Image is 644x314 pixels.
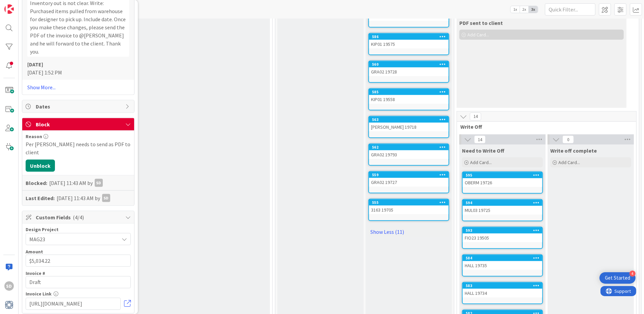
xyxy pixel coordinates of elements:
[545,3,595,15] input: Quick Filter...
[470,159,492,165] span: Add Card...
[463,233,542,242] div: FIO23 19505
[26,194,55,202] b: Last Edited:
[463,172,542,178] div: 595
[36,213,122,221] span: Custom Fields
[470,113,481,121] span: 14
[29,234,116,244] span: MAG23
[466,200,542,205] div: 594
[463,200,542,215] div: 594MUL03 19725
[369,206,449,214] div: 3163 19705
[463,227,542,242] div: 593FIO23 19505
[463,283,542,289] div: 583
[36,120,122,128] span: Block
[369,40,449,49] div: KIP01 19575
[368,226,449,237] a: Show Less (11)
[369,178,449,187] div: GRA02 19727
[459,20,503,26] span: PDF sent to client
[369,117,449,123] div: 563
[26,134,42,139] span: Reason
[463,283,542,297] div: 583HALL 19734
[529,6,538,13] span: 3x
[369,144,449,159] div: 562GRA02 19793
[369,34,449,40] div: 586
[463,227,542,233] div: 593
[372,90,449,94] div: 585
[27,61,43,68] b: [DATE]
[372,200,449,205] div: 555
[4,4,14,14] img: Visit kanbanzone.com
[462,147,504,154] span: Need to Write Off
[26,292,131,296] div: Invoice Link
[369,61,449,76] div: 560GRA02 19728
[369,67,449,76] div: GRA02 19728
[605,275,630,281] div: Get Started
[600,272,636,284] div: Open Get Started checklist, remaining modules: 4
[466,173,542,178] div: 595
[95,179,103,187] div: SD
[463,206,542,215] div: MUL03 19725
[369,199,449,206] div: 555
[73,214,84,221] span: ( 4/4 )
[550,147,597,154] span: Write off complete
[630,271,636,277] div: 4
[27,60,129,76] div: [DATE] 1:52 PM
[466,228,542,233] div: 593
[26,140,131,156] div: Per [PERSON_NAME] needs to send as PDF to client
[466,256,542,260] div: 584
[372,145,449,150] div: 562
[369,150,449,159] div: GRA02 19793
[511,6,520,13] span: 1x
[463,178,542,187] div: OBERM 19726
[372,172,449,177] div: 559
[558,159,580,165] span: Add Card...
[26,270,45,276] label: Invoice #
[26,227,131,232] div: Design Project
[463,172,542,187] div: 595OBERM 19726
[467,32,489,38] span: Add Card...
[369,89,449,104] div: 585KIP01 19558
[463,255,542,261] div: 584
[369,34,449,49] div: 586KIP01 19575
[372,34,449,39] div: 586
[26,249,43,255] label: Amount
[460,123,628,130] span: Write Off
[369,144,449,150] div: 562
[369,61,449,67] div: 560
[49,179,103,187] div: [DATE] 11:43 AM by
[369,172,449,178] div: 559
[463,255,542,270] div: 584HALL 19735
[474,135,486,144] span: 14
[369,95,449,104] div: KIP01 19558
[369,117,449,131] div: 563[PERSON_NAME] 19718
[372,117,449,122] div: 563
[4,281,14,291] div: SD
[463,200,542,206] div: 594
[102,194,110,202] div: SD
[372,62,449,67] div: 560
[369,123,449,131] div: [PERSON_NAME] 19718
[57,194,110,202] div: [DATE] 11:43 AM by
[520,6,529,13] span: 2x
[466,283,542,288] div: 583
[369,199,449,214] div: 5553163 19705
[369,172,449,187] div: 559GRA02 19727
[463,289,542,297] div: HALL 19734
[4,300,14,310] img: avatar
[26,160,55,172] button: Unblock
[27,83,129,91] a: Show More...
[369,89,449,95] div: 585
[36,102,122,111] span: Dates
[463,261,542,270] div: HALL 19735
[26,179,47,187] b: Blocked:
[562,135,574,144] span: 0
[14,1,31,9] span: Support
